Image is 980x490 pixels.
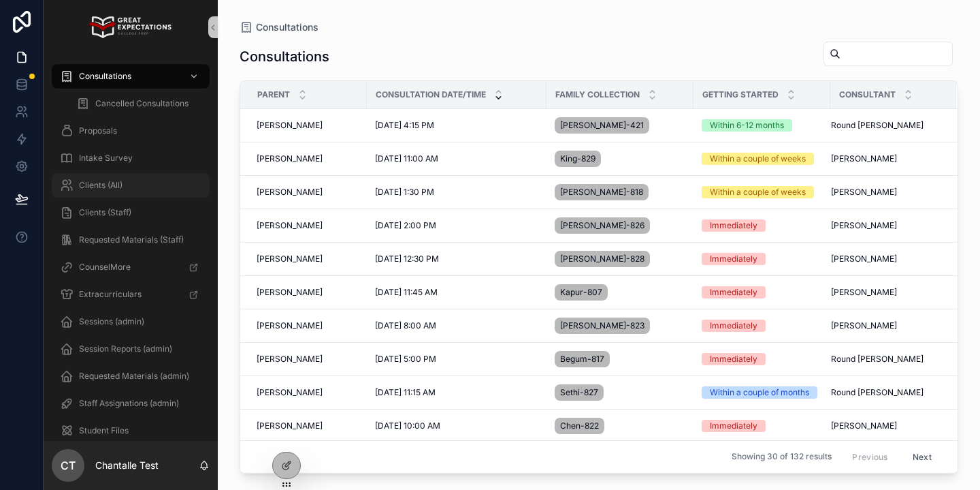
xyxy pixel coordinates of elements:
span: Family collection [555,89,640,100]
span: Kapur-807 [560,287,602,298]
a: Extracurriculars [52,282,210,307]
span: [PERSON_NAME] [831,287,897,298]
span: King-829 [560,153,595,164]
span: Proposals [79,125,117,136]
a: [PERSON_NAME] [831,254,940,264]
a: [DATE] 12:30 PM [375,254,538,264]
a: Immediately [702,353,822,365]
a: Round [PERSON_NAME] [831,387,940,398]
a: Sessions (admin) [52,309,210,334]
div: Immediately [710,286,757,298]
a: [PERSON_NAME] [257,120,359,131]
span: [DATE] 12:30 PM [375,254,439,264]
span: CT [61,457,76,474]
a: [PERSON_NAME]-826 [555,215,685,236]
span: Chen-822 [560,420,599,431]
div: scrollable content [44,55,218,441]
a: [DATE] 11:45 AM [375,287,538,298]
span: [PERSON_NAME] [257,153,323,164]
span: Requested Materials (Staff) [79,234,184,245]
span: Requested Materials (admin) [79,371,189,382]
a: CounselMore [52,255,210,279]
a: [PERSON_NAME] [831,220,940,231]
span: [DATE] 5:00 PM [375,354,436,365]
span: CounselMore [79,262,131,273]
span: [DATE] 10:00 AM [375,420,440,431]
span: Cancelled Consultations [95,98,189,109]
span: [PERSON_NAME] [257,287,323,298]
a: Requested Materials (Staff) [52,228,210,252]
a: Clients (Staff) [52,200,210,225]
a: Round [PERSON_NAME] [831,354,940,365]
a: Consultations [52,64,210,89]
span: [PERSON_NAME] [831,420,897,431]
span: Intake Survey [79,153,133,164]
a: King-829 [555,148,685,170]
a: Within a couple of months [702,386,822,399]
span: [PERSON_NAME] [257,187,323,198]
span: Getting Started [702,89,779,100]
img: App logo [90,16,171,38]
a: [DATE] 1:30 PM [375,187,538,198]
a: Within a couple of weeks [702,186,822,198]
span: [PERSON_NAME] [831,187,897,198]
a: [PERSON_NAME] [257,387,359,398]
span: [PERSON_NAME] [257,120,323,131]
a: [PERSON_NAME] [257,320,359,331]
a: Within a couple of weeks [702,153,822,165]
span: Sessions (admin) [79,316,144,327]
a: [PERSON_NAME] [257,287,359,298]
a: [DATE] 2:00 PM [375,220,538,231]
a: [PERSON_NAME] [831,187,940,198]
span: [PERSON_NAME]-818 [560,187,643,198]
button: Next [903,446,941,468]
span: [PERSON_NAME] [257,420,323,431]
span: Round [PERSON_NAME] [831,120,924,131]
div: Within 6-12 months [710,119,784,132]
a: [PERSON_NAME]-823 [555,315,685,337]
a: [PERSON_NAME] [831,287,940,298]
a: Immediately [702,420,822,432]
a: Round [PERSON_NAME] [831,120,940,131]
span: Round [PERSON_NAME] [831,354,924,365]
span: Consultant [839,89,896,100]
div: Within a couple of weeks [710,186,806,198]
span: Parent [257,89,290,100]
a: [DATE] 4:15 PM [375,120,538,131]
span: [PERSON_NAME]-828 [560,254,644,264]
div: Within a couple of months [710,386,809,399]
a: Staff Assignations (admin) [52,391,210,416]
a: [PERSON_NAME] [257,153,359,164]
a: [DATE] 5:00 PM [375,354,538,365]
a: Kapur-807 [555,281,685,303]
a: Immediately [702,219,822,232]
span: Begum-817 [560,354,604,365]
a: [PERSON_NAME]-818 [555,181,685,203]
a: Intake Survey [52,146,210,170]
a: Clients (All) [52,173,210,198]
a: Chen-822 [555,415,685,437]
a: Immediately [702,253,822,265]
a: [PERSON_NAME] [257,354,359,365]
span: [PERSON_NAME] [257,320,323,331]
h1: Consultations [240,47,329,66]
span: [PERSON_NAME] [831,320,897,331]
a: Session Reports (admin) [52,337,210,361]
a: Requested Materials (admin) [52,364,210,388]
span: Extracurriculars [79,289,142,300]
span: Staff Assignations (admin) [79,398,179,409]
a: Proposals [52,119,210,143]
a: Immediately [702,286,822,298]
span: Session Reports (admin) [79,343,172,354]
a: Within 6-12 months [702,119,822,132]
span: [DATE] 11:45 AM [375,287,438,298]
span: [PERSON_NAME] [831,254,897,264]
a: [PERSON_NAME]-828 [555,248,685,270]
span: Clients (All) [79,180,122,191]
span: Clients (Staff) [79,207,131,218]
a: [PERSON_NAME]-421 [555,114,685,136]
span: Sethi-827 [560,387,598,398]
span: Student Files [79,425,129,436]
span: [PERSON_NAME] [257,387,323,398]
span: [PERSON_NAME]-421 [560,120,644,131]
